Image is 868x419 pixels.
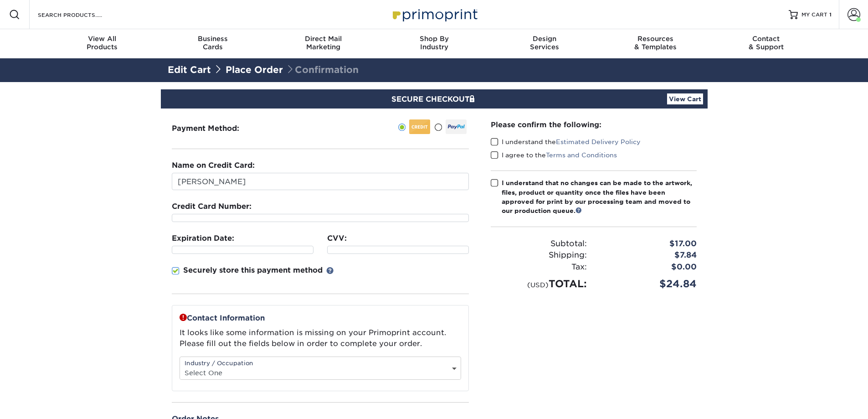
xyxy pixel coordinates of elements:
a: Edit Cart [168,64,211,75]
span: Confirmation [286,64,359,75]
span: 1 [829,11,832,18]
div: $24.84 [594,276,704,291]
label: Name on Credit Card: [172,160,255,171]
div: Services [489,35,600,51]
span: Contact [711,35,822,43]
div: Products [47,35,158,51]
h3: Payment Method: [172,124,262,133]
span: Business [157,35,268,43]
a: View AllProducts [47,29,158,58]
a: DesignServices [489,29,600,58]
div: Shipping: [484,249,594,261]
label: CVV: [327,233,347,244]
span: Direct Mail [268,35,379,43]
a: Terms and Conditions [546,151,617,159]
div: Marketing [268,35,379,51]
span: Resources [600,35,711,43]
div: $7.84 [594,249,704,261]
p: Contact Information [180,313,461,324]
input: First & Last Name [172,173,469,190]
img: Primoprint [389,5,480,24]
a: Resources& Templates [600,29,711,58]
small: (USD) [527,281,549,289]
div: Tax: [484,261,594,273]
div: TOTAL: [484,276,594,291]
div: $0.00 [594,261,704,273]
p: Securely store this payment method [183,265,323,276]
div: & Support [711,35,822,51]
input: SEARCH PRODUCTS..... [37,9,126,20]
div: & Templates [600,35,711,51]
label: I understand the [491,137,641,146]
div: Subtotal: [484,238,594,250]
a: Estimated Delivery Policy [556,138,641,145]
div: Cards [157,35,268,51]
a: Contact& Support [711,29,822,58]
a: View Cart [667,93,703,104]
a: Direct MailMarketing [268,29,379,58]
a: BusinessCards [157,29,268,58]
span: View All [47,35,158,43]
div: Industry [379,35,489,51]
div: Please confirm the following: [491,119,697,130]
span: Shop By [379,35,489,43]
label: Expiration Date: [172,233,234,244]
label: I agree to the [491,150,617,160]
div: I understand that no changes can be made to the artwork, files, product or quantity once the file... [502,178,697,216]
span: Design [489,35,600,43]
p: It looks like some information is missing on your Primoprint account. Please fill out the fields ... [180,327,461,349]
div: $17.00 [594,238,704,250]
span: MY CART [801,11,827,19]
span: SECURE CHECKOUT [391,95,477,103]
a: Place Order [226,64,283,75]
label: Credit Card Number: [172,201,252,212]
a: Shop ByIndustry [379,29,489,58]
